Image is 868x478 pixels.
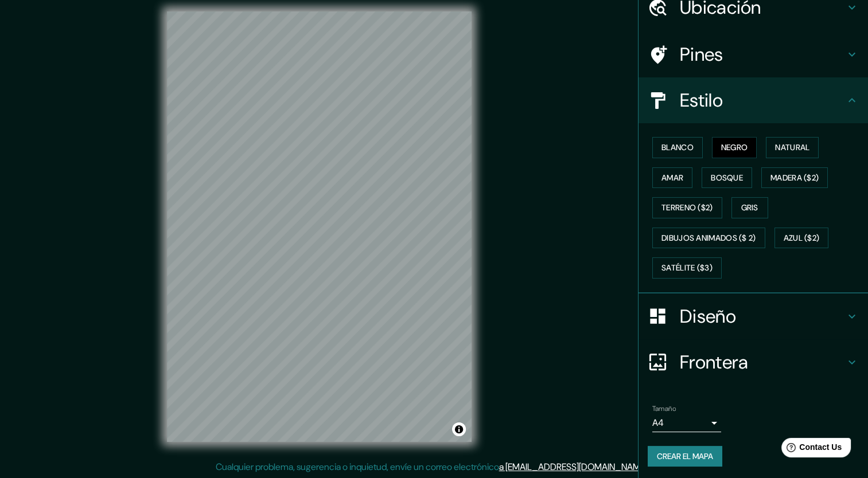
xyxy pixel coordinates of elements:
[731,197,768,218] button: Gris
[652,414,721,432] div: A4
[661,171,683,185] font: Amar
[639,32,868,77] div: Pines
[661,261,713,275] font: Satélite ($3)
[639,77,868,123] div: Estilo
[712,137,757,158] button: Negro
[652,257,722,279] button: Satélite ($3)
[721,140,748,155] font: Negro
[661,231,756,245] font: Dibujos animados ($ 2)
[680,43,845,66] h4: Pines
[167,11,472,442] canvas: Mapa
[775,140,809,155] font: Natural
[639,293,868,339] div: Diseño
[702,167,752,189] button: Bosque
[657,449,713,464] font: Crear el mapa
[680,351,845,374] h4: Frontera
[774,228,829,249] button: Azul ($2)
[652,228,765,249] button: Dibujos animados ($ 2)
[639,339,868,385] div: Frontera
[711,171,743,185] font: Bosque
[652,167,692,189] button: Amar
[661,201,713,215] font: Terreno ($2)
[452,422,466,436] button: Alternar atribución
[499,461,647,473] a: a [EMAIL_ADDRESS][DOMAIN_NAME]
[648,446,722,467] button: Crear el mapa
[652,403,676,413] label: Tamaño
[680,305,845,328] h4: Diseño
[741,201,758,215] font: Gris
[766,433,855,465] iframe: Help widget launcher
[652,137,703,158] button: Blanco
[766,137,819,158] button: Natural
[784,231,820,245] font: Azul ($2)
[652,197,722,218] button: Terreno ($2)
[761,167,828,189] button: Madera ($2)
[680,89,845,112] h4: Estilo
[661,140,694,155] font: Blanco
[770,171,819,185] font: Madera ($2)
[216,460,649,474] p: Cualquier problema, sugerencia o inquietud, envíe un correo electrónico .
